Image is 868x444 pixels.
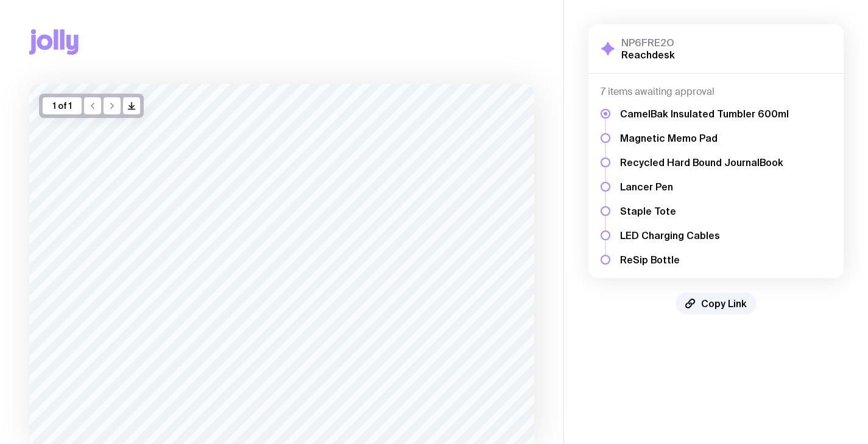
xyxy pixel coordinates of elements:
h4: 7 items awaiting approval [601,86,831,98]
h3: NP6FRE2O [621,36,675,49]
h5: Magnetic Memo Pad [620,132,789,144]
h5: LED Charging Cables [620,229,789,241]
h2: Reachdesk [621,49,675,61]
button: />/> [123,97,140,114]
button: Copy Link [676,293,757,314]
div: 1 of 1 [43,97,82,114]
h5: Lancer Pen [620,181,789,193]
h5: CamelBak Insulated Tumbler 600ml [620,108,789,120]
h5: Staple Tote [620,205,789,217]
h5: ReSip Bottle [620,254,789,266]
span: Copy Link [701,297,747,310]
h5: Recycled Hard Bound JournalBook [620,156,789,168]
g: /> /> [129,103,135,109]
